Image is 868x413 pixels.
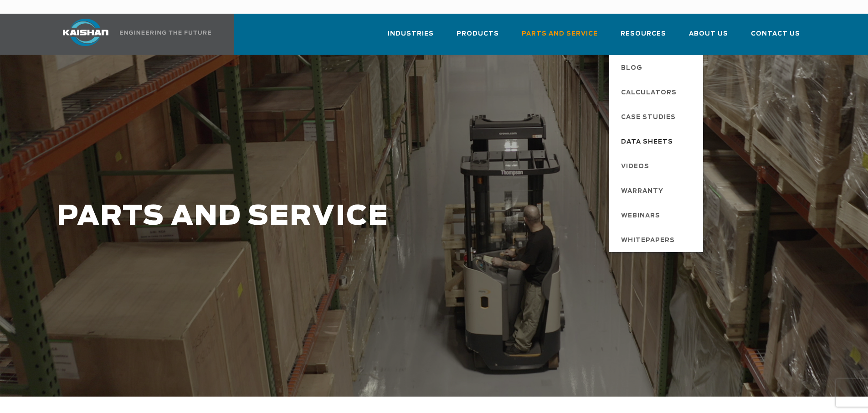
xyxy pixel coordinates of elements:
a: Whitepapers [612,227,703,252]
a: Blog [612,55,703,80]
span: Products [457,29,499,39]
span: Videos [621,159,649,175]
a: Products [457,22,499,53]
a: About Us [689,22,728,53]
a: Industries [388,22,434,53]
a: Data Sheets [612,129,703,154]
a: Calculators [612,80,703,104]
span: Case Studies [621,110,676,125]
a: Webinars [612,203,703,227]
img: kaishan logo [51,19,120,46]
span: Calculators [621,85,677,101]
a: Parts and Service [522,22,598,53]
a: Warranty [612,178,703,203]
a: Contact Us [751,22,800,53]
a: Kaishan USA [51,14,213,55]
span: Parts and Service [522,29,598,39]
span: Contact Us [751,29,800,39]
img: Engineering the future [120,31,211,35]
span: Webinars [621,208,660,224]
span: Warranty [621,184,663,199]
span: About Us [689,29,728,39]
a: Resources [621,22,666,53]
span: Whitepapers [621,233,675,248]
span: Data Sheets [621,134,673,150]
span: Blog [621,61,642,76]
a: Case Studies [612,104,703,129]
a: Videos [612,154,703,178]
span: Industries [388,29,434,39]
span: Resources [621,29,666,39]
h1: PARTS AND SERVICE [57,201,684,232]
